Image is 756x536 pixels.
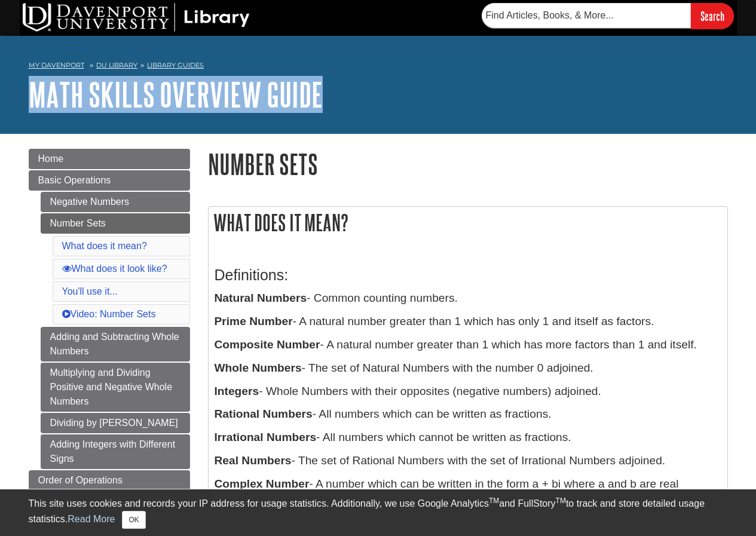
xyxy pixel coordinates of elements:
b: Real Numbers [215,454,292,467]
a: DU Library [96,61,137,69]
a: Basic Operations [29,170,190,191]
b: Prime Number [215,315,293,327]
span: Order of Operations [38,475,123,485]
p: - The set of Rational Numbers with the set of Irrational Numbers adjoined. [215,452,721,470]
input: Search [691,3,734,29]
sup: TM [489,497,499,505]
b: Irrational Numbers [215,431,317,443]
sup: TM [556,497,566,505]
p: - The set of Natural Numbers with the number 0 adjoined. [215,360,721,377]
div: This site uses cookies and records your IP address for usage statistics. Additionally, we use Goo... [29,497,728,529]
a: Multiplying and Dividing Positive and Negative Whole Numbers [41,363,190,412]
span: Basic Operations [38,175,111,185]
p: - A natural number greater than 1 which has more factors than 1 and itself. [215,336,721,354]
a: My Davenport [29,60,84,71]
b: Rational Numbers [215,408,313,420]
input: Find Articles, Books, & More... [482,3,691,28]
b: Natural Numbers [215,292,307,304]
p: - Whole Numbers with their opposites (negative numbers) adjoined. [215,383,721,400]
b: Integers [215,385,259,397]
button: Close [122,511,145,529]
img: DU Library [23,3,250,32]
h3: Definitions: [215,267,721,284]
h1: Number Sets [208,149,728,179]
p: - A number which can be written in the form a + bi where a and b are real numbers and i is the sq... [215,476,721,510]
a: Adding and Subtracting Whole Numbers [41,327,190,362]
a: Video: Number Sets [62,309,156,319]
a: What does it mean? [62,241,147,251]
h2: What does it mean? [209,207,727,238]
a: Order of Operations [29,470,190,491]
a: Dividing by [PERSON_NAME] [41,413,190,433]
a: Adding Integers with Different Signs [41,434,190,469]
a: You'll use it... [62,286,118,296]
a: Negative Numbers [41,192,190,212]
a: What does it look like? [62,264,167,274]
a: Number Sets [41,213,190,234]
nav: breadcrumb [29,57,728,76]
a: Read More [68,514,115,524]
a: Library Guides [147,61,204,69]
b: Composite Number [215,338,320,351]
a: Math Skills Overview Guide [29,76,323,113]
b: Complex Number [215,477,310,490]
a: Home [29,149,190,169]
p: - All numbers which can be written as fractions. [215,406,721,423]
b: Whole Numbers [215,362,302,374]
span: Home [38,154,64,164]
p: - A natural number greater than 1 which has only 1 and itself as factors. [215,313,721,330]
p: - Common counting numbers. [215,290,721,307]
p: - All numbers which cannot be written as fractions. [215,429,721,446]
form: Searches DU Library's articles, books, and more [482,3,734,29]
